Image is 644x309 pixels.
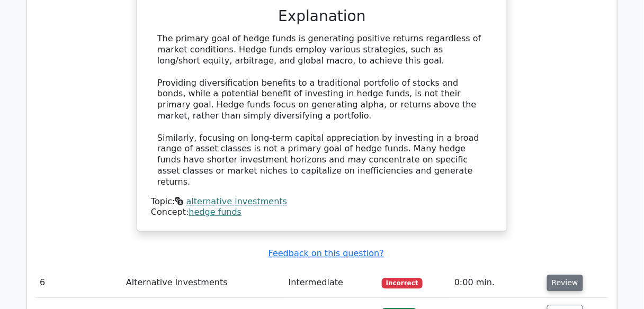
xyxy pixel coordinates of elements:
[284,268,378,298] td: Intermediate
[189,207,242,217] a: hedge funds
[151,207,493,218] div: Concept:
[547,275,583,291] button: Review
[382,278,423,288] span: Incorrect
[122,268,284,298] td: Alternative Investments
[35,268,122,298] td: 6
[450,268,543,298] td: 0:00 min.
[151,196,493,207] div: Topic:
[186,196,287,206] a: alternative investments
[157,33,487,187] div: The primary goal of hedge funds is generating positive returns regardless of market conditions. H...
[157,7,487,25] h3: Explanation
[269,248,384,258] a: Feedback on this question?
